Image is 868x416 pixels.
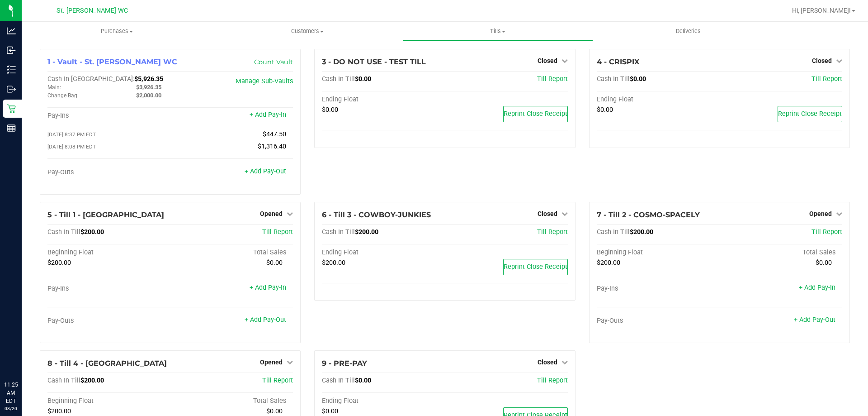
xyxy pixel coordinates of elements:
div: Beginning Float [47,249,170,257]
div: Beginning Float [47,397,170,405]
span: $200.00 [355,228,378,236]
div: Pay-Outs [47,168,170,177]
span: $5,926.35 [134,75,163,83]
span: $0.00 [355,75,371,83]
span: $0.00 [597,106,613,114]
span: Change Bag: [47,92,79,99]
span: Hi, [PERSON_NAME]! [792,7,851,14]
span: Cash In [GEOGRAPHIC_DATA]: [47,75,134,83]
span: Cash In Till [597,75,630,83]
a: + Add Pay-In [799,284,835,292]
span: Opened [809,210,832,217]
span: Opened [260,359,283,366]
span: Deliveries [664,27,713,35]
span: Cash In Till [597,228,630,236]
span: $200.00 [47,407,71,415]
span: 5 - Till 1 - [GEOGRAPHIC_DATA] [47,210,164,219]
span: $0.00 [322,106,338,114]
div: Pay-Ins [597,285,720,293]
a: Customers [212,22,402,41]
div: Total Sales [170,397,293,405]
div: Pay-Ins [47,112,170,120]
inline-svg: Outbound [7,85,16,94]
a: Till Report [537,75,568,83]
a: + Add Pay-Out [245,316,286,324]
span: Opened [260,210,283,217]
a: Manage Sub-Vaults [236,77,293,85]
div: Pay-Ins [47,285,170,293]
span: Reprint Close Receipt [504,263,567,271]
span: Reprint Close Receipt [778,110,842,118]
inline-svg: Retail [7,104,16,113]
a: Tills [402,22,593,41]
span: [DATE] 8:37 PM EDT [47,131,96,138]
span: $0.00 [266,407,283,415]
span: Customers [212,27,402,35]
p: 11:25 AM EDT [4,381,18,405]
span: Cash In Till [322,377,355,384]
span: Tills [403,27,592,35]
div: Beginning Float [597,249,720,257]
div: Total Sales [170,249,293,257]
div: Total Sales [719,249,842,257]
span: $447.50 [263,130,286,138]
div: Pay-Outs [597,317,720,325]
span: Closed [538,210,557,217]
button: Reprint Close Receipt [778,106,842,122]
span: $0.00 [355,377,371,384]
span: $0.00 [322,407,338,415]
inline-svg: Analytics [7,26,16,35]
span: Cash In Till [322,228,355,236]
span: $3,926.35 [136,84,161,91]
span: $200.00 [630,228,653,236]
iframe: Resource center [9,344,36,371]
a: + Add Pay-In [250,111,286,119]
a: Till Report [537,377,568,384]
span: 3 - DO NOT USE - TEST TILL [322,57,426,66]
span: $1,316.40 [258,143,286,150]
a: Till Report [537,228,568,236]
span: 1 - Vault - St. [PERSON_NAME] WC [47,57,177,66]
span: 9 - PRE-PAY [322,359,367,368]
span: $200.00 [80,228,104,236]
span: [DATE] 8:08 PM EDT [47,143,96,150]
a: + Add Pay-Out [245,167,286,175]
button: Reprint Close Receipt [503,259,568,275]
a: Purchases [22,22,212,41]
p: 08/20 [4,405,18,412]
a: Till Report [811,228,842,236]
span: 7 - Till 2 - COSMO-SPACELY [597,210,700,219]
div: Ending Float [322,96,445,104]
span: 6 - Till 3 - COWBOY-JUNKIES [322,210,431,219]
span: Cash In Till [322,75,355,83]
span: $2,000.00 [136,92,161,99]
a: Till Report [811,75,842,83]
inline-svg: Inventory [7,65,16,74]
a: Deliveries [593,22,783,41]
div: Pay-Outs [47,317,170,325]
a: Till Report [262,228,293,236]
div: Ending Float [597,96,720,104]
span: $0.00 [630,75,646,83]
a: + Add Pay-In [250,284,286,292]
span: Closed [812,57,832,64]
span: Closed [538,57,557,64]
div: Ending Float [322,249,445,257]
span: St. [PERSON_NAME] WC [57,7,128,14]
inline-svg: Inbound [7,46,16,55]
span: Main: [47,84,61,91]
a: + Add Pay-Out [794,316,835,324]
span: $200.00 [47,259,71,267]
span: Reprint Close Receipt [504,110,567,118]
span: $0.00 [816,259,832,267]
a: Till Report [262,377,293,384]
span: $200.00 [597,259,620,267]
span: 4 - CRISPIX [597,57,639,66]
